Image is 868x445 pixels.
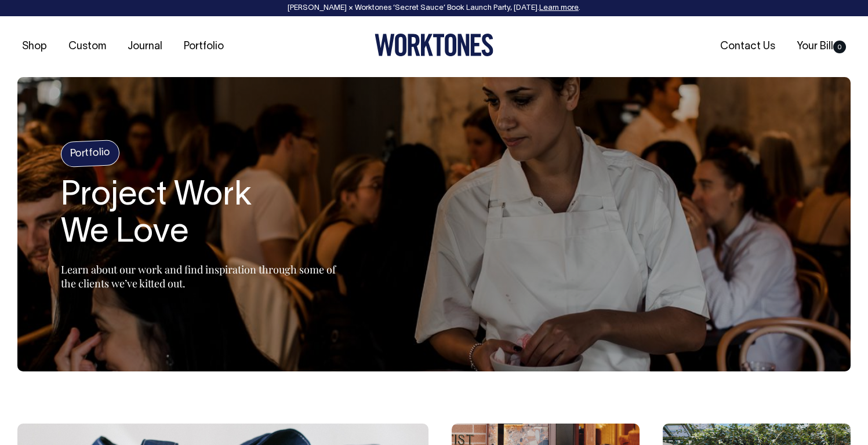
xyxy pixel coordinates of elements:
[12,4,856,12] div: [PERSON_NAME] × Worktones ‘Secret Sauce’ Book Launch Party, [DATE]. .
[179,37,228,56] a: Portfolio
[61,262,351,290] p: Learn about our work and find inspiration through some of the clients we’ve kitted out.
[833,41,846,53] span: 0
[60,140,120,167] h4: Portfolio
[792,37,851,56] a: Your Bill0
[123,37,167,56] a: Journal
[17,37,52,56] a: Shop
[61,178,351,252] h2: Project Work We Love
[716,37,780,56] a: Contact Us
[64,37,111,56] a: Custom
[539,5,579,12] a: Learn more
